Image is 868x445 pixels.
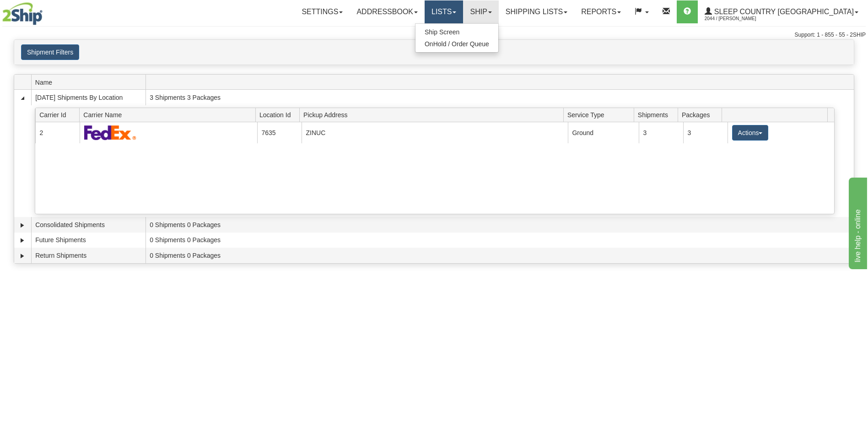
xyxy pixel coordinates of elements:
span: Location Id [259,108,300,122]
iframe: chat widget [847,176,867,269]
a: Expand [18,251,27,260]
a: Ship [463,0,498,23]
button: Shipment Filters [21,44,79,60]
td: 2 [35,122,80,143]
td: ZINUC [302,122,568,143]
span: Shipments [638,108,678,122]
td: 0 Shipments 0 Packages [146,248,854,263]
span: Carrier Id [39,108,80,122]
span: Ship Screen [425,28,459,36]
a: Settings [295,0,350,23]
button: Actions [732,125,769,141]
td: 7635 [257,122,302,143]
td: 3 [683,122,728,143]
a: Ship Screen [415,26,498,38]
span: Pickup Address [303,108,563,122]
td: [DATE] Shipments By Location [31,90,146,105]
a: Collapse [18,93,27,103]
div: Support: 1 - 855 - 55 - 2SHIP [2,31,866,39]
div: live help - online [7,5,85,16]
span: OnHold / Order Queue [425,40,489,48]
span: Sleep Country [GEOGRAPHIC_DATA] [712,8,854,16]
td: 3 Shipments 3 Packages [146,90,854,105]
td: Return Shipments [31,248,146,263]
a: Expand [18,221,27,230]
span: Name [35,75,146,89]
span: Packages [682,108,722,122]
td: 0 Shipments 0 Packages [146,217,854,233]
span: 2044 / [PERSON_NAME] [705,14,773,23]
img: FedEx Express® [84,125,137,140]
td: Future Shipments [31,233,146,248]
td: Consolidated Shipments [31,217,146,233]
a: Addressbook [350,0,425,23]
a: OnHold / Order Queue [415,38,498,50]
a: Expand [18,236,27,245]
a: Lists [425,0,463,23]
a: Reports [574,0,628,23]
img: logo2044.jpg [2,2,43,25]
a: Shipping lists [499,0,574,23]
a: Sleep Country [GEOGRAPHIC_DATA] 2044 / [PERSON_NAME] [698,0,865,23]
span: Service Type [567,108,634,122]
span: Carrier Name [83,108,255,122]
td: 3 [639,122,683,143]
td: Ground [568,122,639,143]
td: 0 Shipments 0 Packages [146,233,854,248]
